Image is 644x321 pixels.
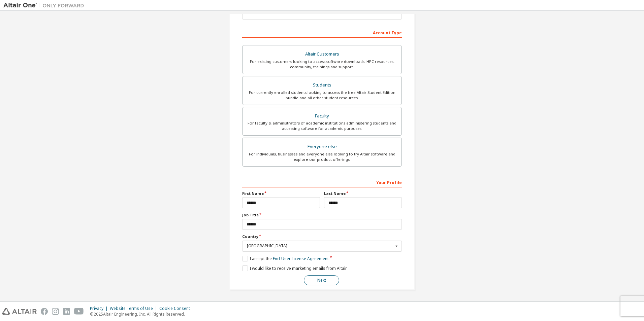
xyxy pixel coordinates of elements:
[247,90,397,101] div: For currently enrolled students looking to access the free Altair Student Edition bundle and all ...
[242,27,402,38] div: Account Type
[242,234,402,239] label: Country
[52,308,59,315] img: instagram.svg
[304,275,339,285] button: Next
[247,49,397,59] div: Altair Customers
[247,111,397,121] div: Faculty
[247,120,397,131] div: For faculty & administrators of academic institutions administering students and accessing softwa...
[110,306,159,311] div: Website Terms of Use
[2,308,37,315] img: altair_logo.svg
[247,244,393,248] div: [GEOGRAPHIC_DATA]
[242,191,320,196] label: First Name
[247,80,397,90] div: Students
[242,265,347,271] label: I would like to receive marketing emails from Altair
[90,306,110,311] div: Privacy
[74,308,84,315] img: youtube.svg
[159,306,194,311] div: Cookie Consent
[324,191,402,196] label: Last Name
[247,142,397,151] div: Everyone else
[242,177,402,187] div: Your Profile
[247,151,397,162] div: For individuals, businesses and everyone else looking to try Altair software and explore our prod...
[247,59,397,70] div: For existing customers looking to access software downloads, HPC resources, community, trainings ...
[242,256,329,261] label: I accept the
[242,212,402,218] label: Job Title
[3,2,88,9] img: Altair One
[273,256,329,261] a: End-User License Agreement
[90,311,194,317] p: © 2025 Altair Engineering, Inc. All Rights Reserved.
[41,308,48,315] img: facebook.svg
[63,308,70,315] img: linkedin.svg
